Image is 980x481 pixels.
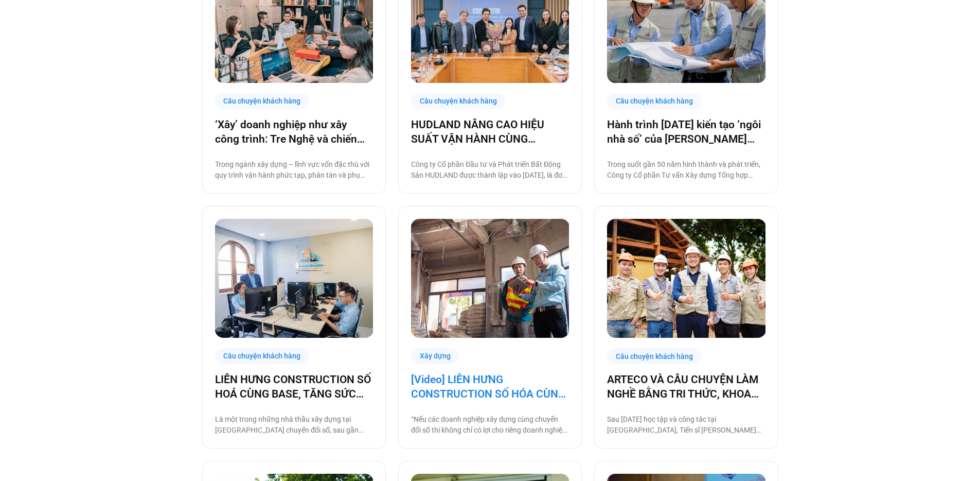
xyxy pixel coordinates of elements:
[411,372,569,401] a: [Video] LIÊN HƯNG CONSTRUCTION SỐ HÓA CÙNG BASE, TĂNG SỨC MẠNH NỘI TẠI KHAI PHÁ THỊ TRƯỜNG [GEOGR...
[411,414,569,436] p: “Nếu các doanh nghiệp xây dựng cùng chuyển đổi số thì không chỉ có lợi cho riêng doanh nghiệp mà ...
[411,159,569,181] p: Công ty Cổ phần Đầu tư và Phát triển Bất Động Sản HUDLAND được thành lập vào [DATE], là đơn vị th...
[215,372,373,401] a: LIÊN HƯNG CONSTRUCTION SỐ HOÁ CÙNG BASE, TĂNG SỨC MẠNH NỘI TẠI KHAI PHÁ THỊ TRƯỜNG [GEOGRAPHIC_DATA]
[215,117,373,146] a: ‘Xây’ doanh nghiệp như xây công trình: Tre Nghệ và chiến lược chuyển đổi từ gốc
[607,93,702,109] div: Câu chuyện khách hàng
[607,414,765,436] p: Sau [DATE] học tập và công tác tại [GEOGRAPHIC_DATA], Tiến sĩ [PERSON_NAME] trở về [GEOGRAPHIC_DA...
[411,348,459,364] div: Xây dựng
[411,117,569,146] a: HUDLAND NÂNG CAO HIỆU SUẤT VẬN HÀNH CÙNG [DOMAIN_NAME]
[215,219,373,338] a: chuyển đổi số liên hưng base
[215,159,373,181] p: Trong ngành xây dựng – lĩnh vực vốn đặc thù với quy trình vận hành phức tạp, phân tán và phụ thuộ...
[215,219,373,338] img: chuyển đổi số liên hưng base
[215,93,310,109] div: Câu chuyện khách hàng
[607,159,765,181] p: Trong suốt gần 50 năm hình thành và phát triển, Công ty Cổ phần Tư vấn Xây dựng Tổng hợp (Nagecco...
[411,93,506,109] div: Câu chuyện khách hàng
[215,348,310,364] div: Câu chuyện khách hàng
[215,414,373,436] p: Là một trong những nhà thầu xây dựng tại [GEOGRAPHIC_DATA] chuyển đổi số, sau gần [DATE] vận hành...
[607,372,765,401] a: ARTECO VÀ CÂU CHUYỆN LÀM NGHỀ BẰNG TRI THỨC, KHOA HỌC VÀ CÔNG NGHỆ
[607,348,702,364] div: Câu chuyện khách hàng
[607,117,765,146] a: Hành trình [DATE] kiến tạo ‘ngôi nhà số’ của [PERSON_NAME] cùng [DOMAIN_NAME]: Tiết kiệm 80% thời...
